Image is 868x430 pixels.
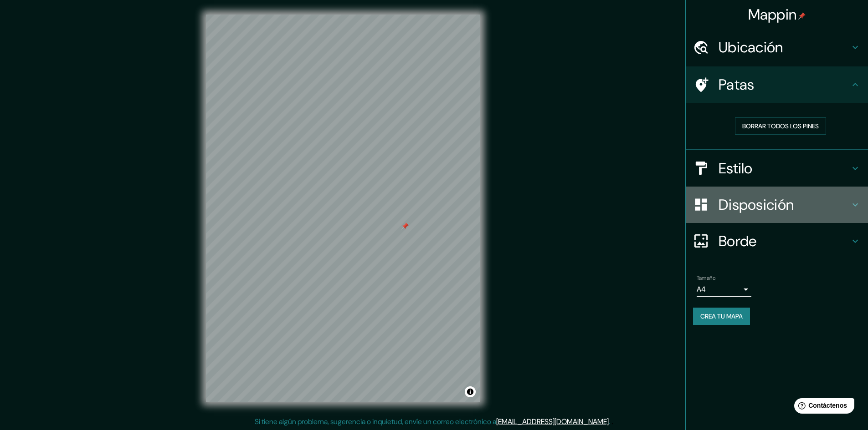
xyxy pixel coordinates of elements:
[686,150,868,187] div: Estilo
[686,66,868,103] div: Patas
[609,417,610,426] font: .
[697,282,751,297] div: A4
[255,417,496,426] font: Si tiene algún problema, sugerencia o inquietud, envíe un correo electrónico a
[787,395,858,420] iframe: Lanzador de widgets de ayuda
[735,117,826,135] button: Borrar todos los pines
[748,5,797,24] font: Mappin
[719,38,783,57] font: Ubicación
[719,159,753,178] font: Estilo
[496,417,609,426] a: [EMAIL_ADDRESS][DOMAIN_NAME]
[611,416,613,426] font: .
[206,15,480,402] canvas: Mapa
[697,284,706,294] font: A4
[719,232,757,251] font: Borde
[697,274,715,282] font: Tamaño
[719,75,755,94] font: Patas
[742,122,819,130] font: Borrar todos los pines
[465,386,476,397] button: Activar o desactivar atribución
[693,308,750,325] button: Crea tu mapa
[610,416,611,426] font: .
[700,312,743,320] font: Crea tu mapa
[686,187,868,223] div: Disposición
[686,223,868,259] div: Borde
[719,195,794,214] font: Disposición
[798,12,806,20] img: pin-icon.png
[686,29,868,66] div: Ubicación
